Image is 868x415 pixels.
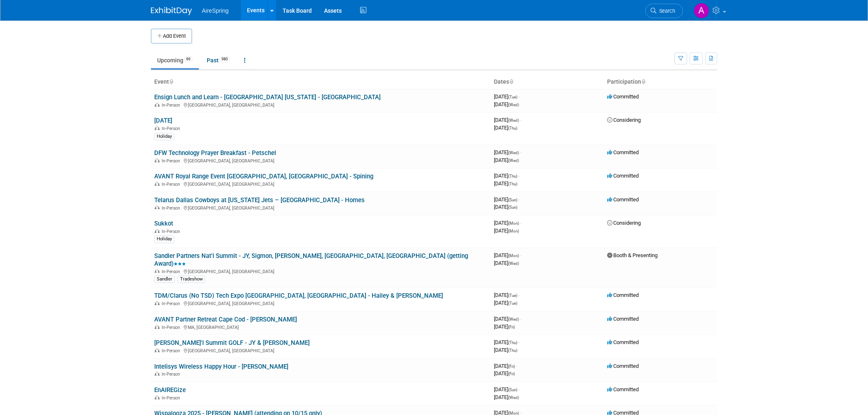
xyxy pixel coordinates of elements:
a: EnAIREGize [154,386,186,394]
img: ExhibitDay [151,7,192,15]
span: [DATE] [494,117,521,123]
span: - [520,316,521,322]
th: Participation [604,75,717,89]
img: In-Person Event [155,348,160,352]
span: [DATE] [494,292,520,298]
a: TDM/Clarus (No TSD) Tech Expo [GEOGRAPHIC_DATA], [GEOGRAPHIC_DATA] - Hailey & [PERSON_NAME] [154,292,443,299]
span: 980 [219,56,230,62]
div: [GEOGRAPHIC_DATA], [GEOGRAPHIC_DATA] [154,101,487,108]
span: Committed [607,316,639,322]
a: Sort by Event Name [169,78,173,85]
span: (Sun) [508,388,517,392]
a: Past980 [201,52,236,68]
span: Committed [607,386,639,392]
span: Committed [607,196,639,203]
span: (Wed) [508,103,519,107]
span: - [520,220,521,226]
span: [DATE] [494,252,521,258]
span: - [520,252,521,258]
span: (Fri) [508,325,515,329]
span: In-Person [162,372,183,377]
span: (Mon) [508,221,519,226]
span: [DATE] [494,196,520,203]
a: DFW Technology Prayer Breakfast - Petschel [154,149,276,157]
span: [DATE] [494,370,515,376]
span: In-Person [162,103,183,108]
span: In-Person [162,182,183,187]
span: [DATE] [494,347,517,353]
span: In-Person [162,205,183,211]
span: [DATE] [494,220,521,226]
span: In-Person [162,269,183,274]
span: (Fri) [508,364,515,369]
span: [DATE] [494,228,519,234]
span: [DATE] [494,260,519,266]
span: Committed [607,339,639,345]
span: (Tue) [508,95,517,99]
span: (Mon) [508,229,519,233]
span: (Tue) [508,293,517,298]
span: Committed [607,149,639,155]
div: Holiday [154,235,174,243]
span: 69 [184,56,193,62]
div: [GEOGRAPHIC_DATA], [GEOGRAPHIC_DATA] [154,204,487,211]
span: Committed [607,173,639,179]
span: - [519,93,520,100]
span: (Wed) [508,395,519,400]
div: Holiday [154,133,174,140]
img: In-Person Event [155,372,160,376]
span: [DATE] [494,204,517,210]
span: [DATE] [494,125,517,131]
span: (Thu) [508,174,517,178]
img: In-Person Event [155,103,160,107]
img: In-Person Event [155,395,160,399]
a: [DATE] [154,117,172,124]
span: [DATE] [494,157,519,163]
div: [GEOGRAPHIC_DATA], [GEOGRAPHIC_DATA] [154,157,487,164]
span: (Wed) [508,317,519,322]
span: (Thu) [508,126,517,130]
span: Search [656,8,675,14]
span: Committed [607,93,639,100]
img: In-Person Event [155,205,160,210]
div: Tradeshow [178,276,205,283]
span: (Wed) [508,118,519,123]
span: (Thu) [508,182,517,186]
span: In-Person [162,126,183,131]
span: In-Person [162,348,183,353]
span: [DATE] [494,300,517,306]
th: Event [151,75,491,89]
div: [GEOGRAPHIC_DATA], [GEOGRAPHIC_DATA] [154,268,487,274]
span: [DATE] [494,339,520,345]
span: (Thu) [508,340,517,345]
div: [GEOGRAPHIC_DATA], [GEOGRAPHIC_DATA] [154,180,487,187]
a: Sort by Participation Type [641,78,645,85]
img: In-Person Event [155,229,160,233]
span: (Thu) [508,348,517,353]
a: Telarus Dallas Cowboys at [US_STATE] Jets – [GEOGRAPHIC_DATA] - Homes [154,196,365,204]
span: (Sun) [508,205,517,210]
span: - [519,292,520,298]
span: [DATE] [494,386,520,392]
span: Booth & Presenting [607,252,658,258]
span: - [516,363,517,369]
span: [DATE] [494,149,521,155]
span: (Wed) [508,150,519,155]
span: - [519,196,520,203]
span: [DATE] [494,363,517,369]
span: In-Person [162,229,183,234]
span: (Wed) [508,158,519,163]
a: Sandler Partners Nat'l Summit - JY, Sigmon, [PERSON_NAME], [GEOGRAPHIC_DATA], [GEOGRAPHIC_DATA] (... [154,252,468,267]
span: (Sun) [508,198,517,202]
span: (Wed) [508,261,519,266]
span: In-Person [162,325,183,330]
div: Sandler [154,276,175,283]
span: [DATE] [494,173,520,179]
a: [PERSON_NAME]'l Summit GOLF - JY & [PERSON_NAME] [154,339,310,347]
a: Upcoming69 [151,52,199,68]
span: [DATE] [494,394,519,400]
th: Dates [491,75,604,89]
a: Ensign Lunch and Learn - [GEOGRAPHIC_DATA] [US_STATE] - [GEOGRAPHIC_DATA] [154,93,381,101]
span: [DATE] [494,324,515,330]
span: [DATE] [494,101,519,107]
